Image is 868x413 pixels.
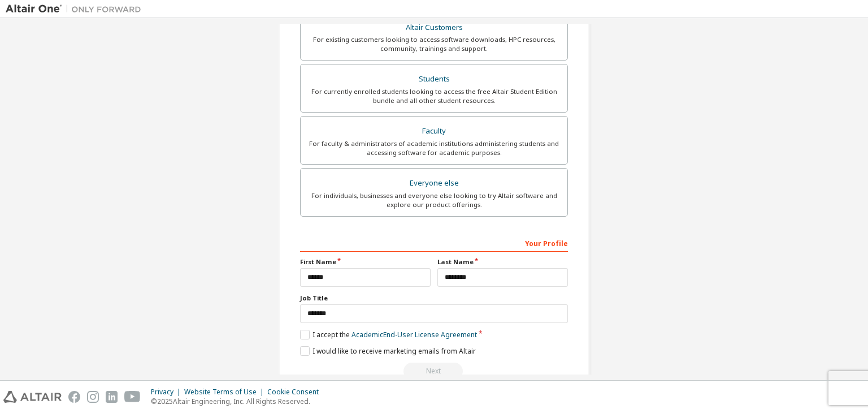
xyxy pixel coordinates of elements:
[300,257,431,266] label: First Name
[307,123,561,139] div: Faculty
[68,391,80,403] img: facebook.svg
[307,191,561,209] div: For individuals, businesses and everyone else looking to try Altair software and explore our prod...
[6,3,147,15] img: Altair One
[300,234,568,252] div: Your Profile
[307,20,561,36] div: Altair Customers
[106,391,118,403] img: linkedin.svg
[307,71,561,87] div: Students
[267,388,325,397] div: Cookie Consent
[300,346,476,356] label: I would like to receive marketing emails from Altair
[300,363,568,380] div: Provide a valid email to continue
[307,35,561,53] div: For existing customers looking to access software downloads, HPC resources, community, trainings ...
[87,391,99,403] img: instagram.svg
[437,257,568,266] label: Last Name
[3,391,62,403] img: altair_logo.svg
[124,391,141,403] img: youtube.svg
[300,294,568,303] label: Job Title
[300,330,477,339] label: I accept the
[151,397,325,406] p: © 2025 Altair Engineering, Inc. All Rights Reserved.
[184,388,267,397] div: Website Terms of Use
[351,330,477,339] a: Academic End-User License Agreement
[307,139,561,157] div: For faculty & administrators of academic institutions administering students and accessing softwa...
[307,175,561,191] div: Everyone else
[307,87,561,105] div: For currently enrolled students looking to access the free Altair Student Edition bundle and all ...
[151,388,184,397] div: Privacy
